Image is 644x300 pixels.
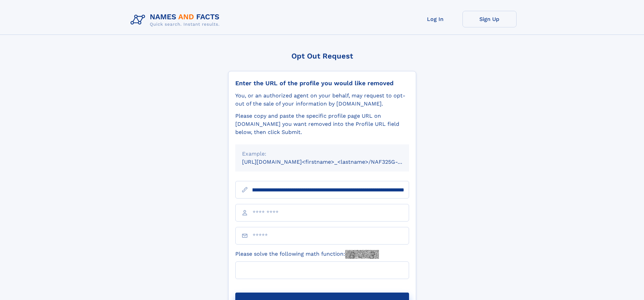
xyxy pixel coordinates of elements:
[462,11,517,27] a: Sign Up
[235,112,409,136] div: Please copy and paste the specific profile page URL on [DOMAIN_NAME] you want removed into the Pr...
[228,52,416,60] div: Opt Out Request
[235,250,379,259] label: Please solve the following math function:
[408,11,462,27] a: Log In
[128,11,225,29] img: Logo Names and Facts
[235,92,409,108] div: You, or an authorized agent on your behalf, may request to opt-out of the sale of your informatio...
[235,79,409,87] div: Enter the URL of the profile you would like removed
[242,159,422,165] small: [URL][DOMAIN_NAME]<firstname>_<lastname>/NAF325G-xxxxxxxx
[242,150,402,158] div: Example:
